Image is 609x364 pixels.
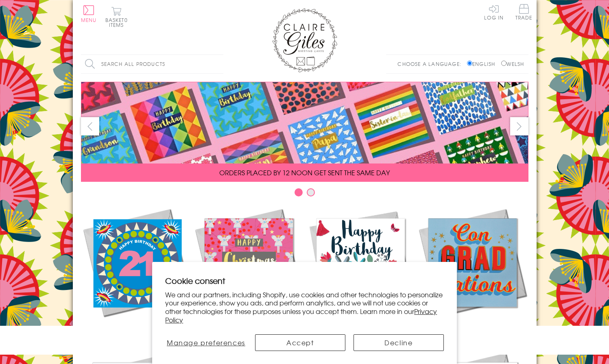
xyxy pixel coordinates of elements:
[81,16,97,24] span: Menu
[81,117,99,135] button: prev
[219,168,390,177] span: ORDERS PLACED BY 12 NOON GET SENT THE SAME DAY
[215,55,223,73] input: Search
[467,61,472,66] input: English
[165,334,247,351] button: Manage preferences
[452,325,493,334] span: Academic
[467,60,499,68] label: English
[305,207,417,334] a: Birthdays
[255,334,345,351] button: Accept
[81,207,193,334] a: New Releases
[165,306,437,325] a: Privacy Policy
[110,325,163,334] span: New Releases
[397,60,465,68] p: Choose a language:
[354,334,444,351] button: Decline
[510,117,528,135] button: next
[109,16,128,28] span: 0 items
[165,275,444,286] h2: Cookie consent
[105,7,128,27] button: Basket0 items
[307,188,315,196] button: Carousel Page 2
[165,290,444,324] p: We and our partners, including Shopify, use cookies and other technologies to personalize your ex...
[484,4,504,20] a: Log In
[295,188,303,196] button: Carousel Page 1 (Current Slide)
[501,60,524,68] label: Welsh
[272,8,337,72] img: Claire Giles Greetings Cards
[501,61,506,66] input: Welsh
[417,207,528,334] a: Academic
[167,338,245,347] span: Manage preferences
[81,55,223,73] input: Search all products
[81,5,97,22] button: Menu
[81,188,528,201] div: Carousel Pagination
[515,4,533,22] a: Trade
[515,4,533,20] span: Trade
[193,207,305,334] a: Christmas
